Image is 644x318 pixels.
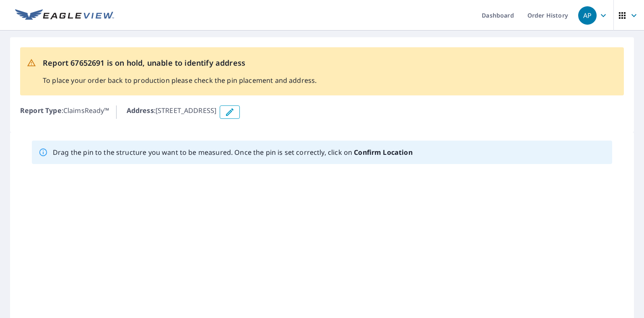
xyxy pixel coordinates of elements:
[354,148,412,157] b: Confirm Location
[53,147,413,157] p: Drag the pin to the structure you want to be measured. Once the pin is set correctly, click on
[20,106,62,115] b: Report Type
[127,105,217,119] p: : [STREET_ADDRESS]
[578,6,597,25] div: AP
[43,75,317,85] p: To place your order back to production please check the pin placement and address.
[43,57,317,69] p: Report 67652691 is on hold, unable to identify address
[127,106,154,115] b: Address
[20,105,109,119] p: : ClaimsReady™
[15,9,114,22] img: EV Logo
